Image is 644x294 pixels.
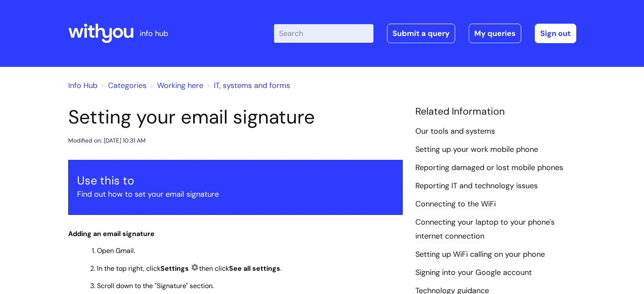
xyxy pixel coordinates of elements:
h1: Setting your email signature [68,106,403,129]
span: then click [199,264,229,273]
a: Setting up your work mobile phone [415,144,538,155]
span: Scroll down to the "Signature" section. [97,281,214,290]
a: Our tools and systems [415,126,495,137]
span: Adding an email signature [68,229,155,238]
a: Sign out [535,24,576,43]
li: Solution home [100,79,146,92]
span: . [280,264,282,273]
span: In the top right, click [97,264,191,273]
div: | - [274,24,576,43]
a: Reporting IT and technology issues [415,181,538,192]
a: Categories [108,80,146,91]
p: Find out how to set your email signature [77,187,394,201]
input: Search [274,24,373,43]
a: My queries [469,24,521,43]
strong: Settings [160,264,189,273]
a: Setting up WiFi calling on your phone [415,249,545,260]
li: IT, systems and forms [205,79,290,92]
a: Connecting your laptop to your phone's internet connection [415,217,555,242]
h3: Use this to [77,174,394,187]
a: Signing into your Google account [415,267,532,278]
p: info hub [140,27,168,40]
a: Submit a query [387,24,455,43]
span: Open Gmail. [97,246,135,255]
a: Info Hub [68,80,97,91]
div: Modified on: [DATE] 10:31 AM [68,135,146,146]
a: Connecting to the WiFi [415,199,496,210]
li: Working here [149,79,203,92]
span: See all settings [229,264,280,273]
a: IT, systems and forms [214,80,290,91]
img: Settings [191,263,199,272]
a: Working here [157,80,203,91]
h4: Related Information [415,106,576,118]
a: Reporting damaged or lost mobile phones [415,162,563,173]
